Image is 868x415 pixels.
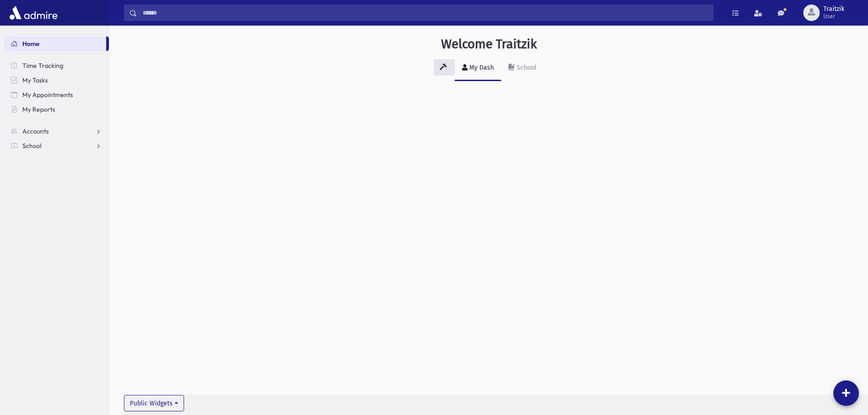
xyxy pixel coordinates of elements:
a: School [4,138,109,153]
span: School [22,142,41,150]
span: My Appointments [22,91,73,99]
span: User [823,13,844,20]
div: My Dash [467,64,494,72]
span: My Tasks [22,76,48,84]
input: Search [137,5,713,21]
a: My Appointments [4,87,109,102]
a: Home [4,36,106,51]
a: My Dash [455,56,501,81]
a: School [501,56,544,81]
span: Time Tracking [22,61,63,70]
span: My Reports [22,105,55,113]
span: Traitzik [823,5,844,13]
a: Time Tracking [4,58,109,73]
a: My Tasks [4,73,109,87]
img: AdmirePro [7,4,60,22]
button: Public Widgets [124,395,184,411]
h3: Welcome Traitzik [441,36,537,52]
div: School [515,64,536,72]
a: Accounts [4,124,109,138]
span: Accounts [22,127,49,135]
a: My Reports [4,102,109,117]
span: Home [22,40,40,48]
